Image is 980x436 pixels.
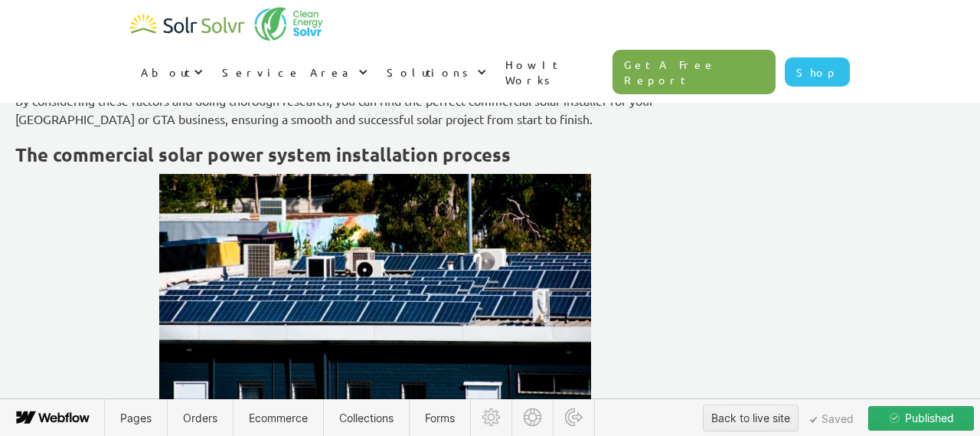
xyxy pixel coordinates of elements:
[495,41,612,103] a: How It Works
[387,64,473,80] div: Solutions
[339,411,394,425] span: Collections
[249,411,308,425] span: Ecommerce
[222,64,354,80] div: Service Area
[15,91,735,128] p: By considering these factors and doing thorough research, you can find the perfect commercial sol...
[141,64,190,80] div: About
[810,416,854,424] span: Saved
[425,411,455,425] span: Forms
[15,143,511,166] strong: The commercial solar power system installation process
[211,49,376,95] div: Service Area
[785,57,850,87] a: Shop
[376,49,495,95] div: Solutions
[711,407,790,430] div: Back to live site
[703,405,799,431] button: Back to live site
[130,49,211,95] div: About
[183,411,217,425] span: Orders
[612,50,776,94] a: Get A Free Report
[868,406,974,431] button: Published
[902,407,954,430] span: Published
[120,411,152,425] span: Pages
